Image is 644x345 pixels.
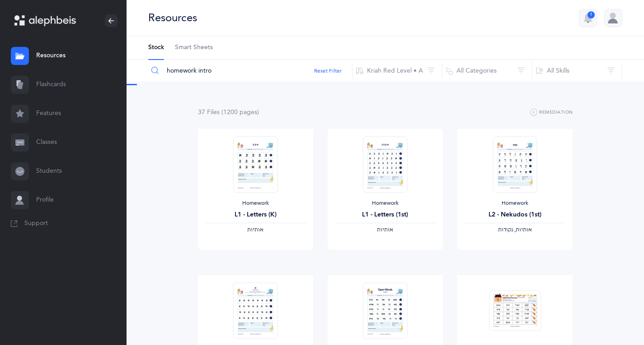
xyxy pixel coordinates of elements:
div: Homework [465,200,565,207]
div: Homework [335,200,436,207]
button: Kriah Red Level • A [352,60,442,82]
button: 1 [579,9,597,27]
iframe: Drift Widget Chat Controller [599,300,633,334]
div: L2 - Nekudos (1st) [465,210,565,220]
span: 37 File [198,109,220,116]
input: Search Resources [148,60,353,82]
span: (1200 page ) [221,109,259,116]
img: Homework_L3_OpenWords_O_Red_EN_thumbnail_1731217670.png [363,282,407,339]
img: Homework_Syllabication-EN_Red_Houses_EN_thumbnail_1724301135.png [489,290,541,331]
div: Homework [205,200,306,207]
div: L1 - Letters (1st) [335,210,436,220]
div: Resources [148,10,197,25]
span: ‫אותיות, נקודות‬ [498,226,532,233]
img: Homework_L1_Letters_R_EN_thumbnail_1731214661.png [233,136,277,193]
button: Remediation [530,107,573,118]
span: s [254,109,257,116]
button: Reset Filter [314,67,342,75]
span: Smart Sheets [175,43,213,52]
span: ‫אותיות‬ [247,226,263,233]
img: Homework_L1_Letters_O_Red_EN_thumbnail_1731215195.png [363,136,407,193]
img: Homework_L2_Nekudos_R_EN_1_thumbnail_1731617499.png [493,136,537,193]
span: ‫אותיות‬ [377,226,393,233]
div: 1 [588,11,595,18]
img: Homework_L3_OpenWords_R_EN_thumbnail_1731229486.png [233,282,277,339]
span: Support [24,219,48,228]
button: All Categories [442,60,532,82]
span: s [217,109,220,116]
div: L1 - Letters (K) [205,210,306,220]
button: All Skills [532,60,622,82]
